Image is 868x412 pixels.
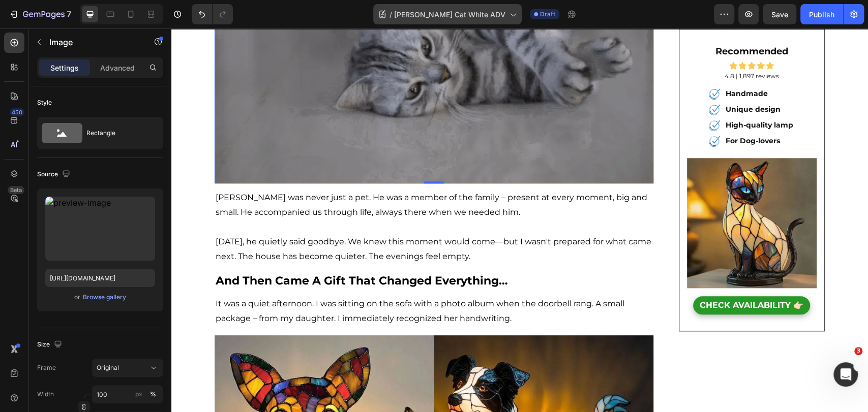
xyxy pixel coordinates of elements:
input: px% [92,385,163,403]
img: WhatsApp_Image_2025-09-19_at_14.33.54_457730a4_900x.webp [516,130,646,260]
div: Browse gallery [83,293,126,302]
button: % [133,388,145,400]
p: Advanced [100,62,135,73]
label: Width [37,390,54,399]
strong: Handmade [554,60,596,70]
label: Frame [37,363,56,372]
div: Beta [8,186,24,194]
p: Unique design [554,76,622,86]
button: Original [92,359,163,377]
h2: recommended [516,17,646,29]
button: Publish [800,4,843,24]
strong: High-quality lamp [554,92,622,101]
span: CHECK AVAILABILITY 👉🏻 [528,272,632,281]
button: px [147,388,159,400]
div: Size [37,338,64,352]
div: % [150,390,156,399]
span: Original [97,363,119,372]
span: [DATE], he quietly said goodbye. We knew this moment would come—but I wasn't prepared for what ca... [44,208,480,233]
p: 4.8 | 1,897 reviews [517,42,645,53]
span: and then came a gift that changed everything… [44,245,337,259]
span: [PERSON_NAME] was never just a pet. He was a member of the family – present at every moment, big ... [44,164,476,188]
button: Save [763,4,796,24]
div: Rectangle [86,121,148,145]
iframe: Intercom live chat [833,362,858,387]
iframe: Design area [171,28,868,412]
div: Publish [809,9,834,20]
span: / [390,9,392,20]
span: It was a quiet afternoon. I was sitting on the sofa with a photo album when the doorbell rang. A ... [44,270,453,295]
span: Draft [540,10,555,19]
div: Style [37,98,52,107]
div: Undo/Redo [192,4,233,24]
input: https://example.com/image.jpg [45,269,155,287]
span: 3 [854,347,862,355]
span: [PERSON_NAME] Cat White ADV [394,9,505,20]
button: 7 [4,4,76,24]
p: For Dog-lovers [554,107,622,118]
p: 7 [67,8,71,20]
div: Source [37,168,72,181]
button: Browse gallery [82,292,127,302]
p: Settings [50,62,79,73]
a: CHECK AVAILABILITY 👉🏻 [522,268,639,287]
img: preview-image [45,197,155,261]
p: Image [49,36,136,48]
span: or [74,291,80,303]
div: 450 [10,108,24,116]
span: Save [771,10,788,19]
div: px [135,390,142,399]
